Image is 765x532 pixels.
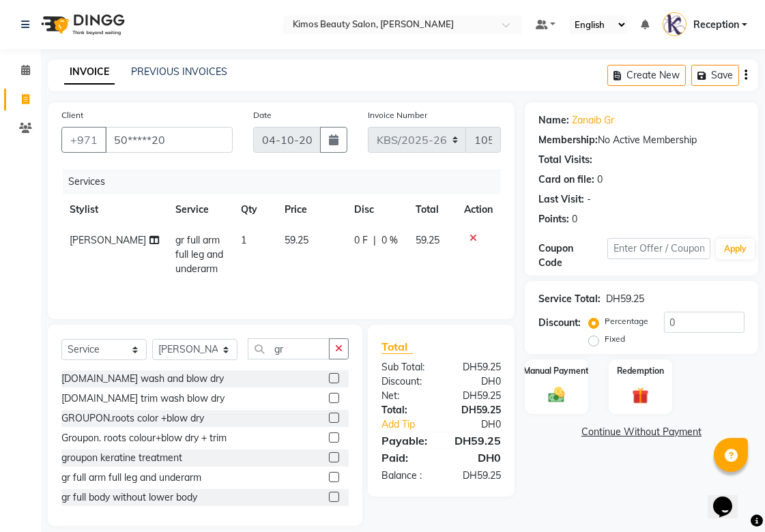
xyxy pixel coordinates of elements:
[61,431,227,445] div: Groupon. roots colour+blow dry + trim
[543,385,571,404] img: _cash.svg
[407,194,456,225] th: Total
[167,194,233,225] th: Service
[105,127,233,153] input: Search by Name/Mobile/Email/Code
[61,194,167,225] th: Stylist
[354,233,368,248] span: 0 F
[456,194,501,225] th: Action
[597,173,603,187] div: 0
[538,133,745,147] div: No Active Membership
[524,365,590,377] label: Manual Payment
[607,65,686,86] button: Create New
[285,234,308,246] span: 59.25
[61,471,201,485] div: gr full arm full leg and underarm
[233,194,277,225] th: Qty
[64,60,115,85] a: INVOICE
[693,18,739,32] span: Reception
[371,374,442,389] div: Discount:
[373,233,376,248] span: |
[538,153,592,167] div: Total Visits:
[61,109,83,121] label: Client
[381,233,398,248] span: 0 %
[61,411,204,426] div: GROUPON.roots color +blow dry
[627,385,654,406] img: _gift.svg
[538,173,594,187] div: Card on file:
[442,389,512,403] div: DH59.25
[572,113,614,128] a: Zanaib Gr
[605,315,648,327] label: Percentage
[442,469,512,483] div: DH59.25
[371,360,442,374] div: Sub Total:
[538,316,581,330] div: Discount:
[371,449,442,466] div: Paid:
[716,239,755,259] button: Apply
[242,234,247,246] span: 1
[708,477,751,518] iframe: chat widget
[442,449,512,466] div: DH0
[61,391,225,406] div: [DOMAIN_NAME] trim wash blow dry
[538,241,607,270] div: Coupon Code
[538,192,584,207] div: Last Visit:
[606,292,644,306] div: DH59.25
[538,113,569,128] div: Name:
[617,365,664,377] label: Redemption
[61,127,106,153] button: +971
[253,109,272,121] label: Date
[61,490,197,505] div: gr full body without lower body
[248,338,330,359] input: Search or Scan
[63,169,511,194] div: Services
[368,109,427,121] label: Invoice Number
[538,212,569,226] div: Points:
[70,234,146,246] span: [PERSON_NAME]
[442,374,512,389] div: DH0
[276,194,346,225] th: Price
[371,389,442,403] div: Net:
[346,194,407,225] th: Disc
[371,469,442,483] div: Balance :
[371,432,442,449] div: Payable:
[371,417,453,432] a: Add Tip
[607,238,710,259] input: Enter Offer / Coupon Code
[416,234,439,246] span: 59.25
[453,417,511,432] div: DH0
[691,65,739,86] button: Save
[442,360,512,374] div: DH59.25
[35,5,128,44] img: logo
[442,403,512,417] div: DH59.25
[538,133,598,147] div: Membership:
[605,333,625,345] label: Fixed
[587,192,591,207] div: -
[442,432,512,449] div: DH59.25
[175,234,223,275] span: gr full arm full leg and underarm
[61,451,182,465] div: groupon keratine treatment
[131,65,227,78] a: PREVIOUS INVOICES
[381,340,413,354] span: Total
[61,372,224,386] div: [DOMAIN_NAME] wash and blow dry
[572,212,577,226] div: 0
[538,292,601,306] div: Service Total:
[528,425,755,439] a: Continue Without Payment
[663,12,687,36] img: Reception
[371,403,442,417] div: Total:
